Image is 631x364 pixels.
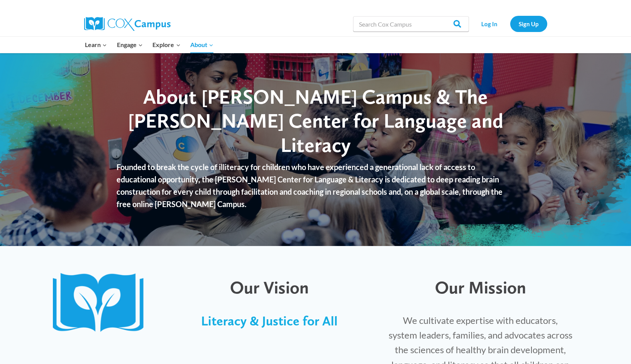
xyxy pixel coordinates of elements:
span: Explore [152,40,180,50]
span: About [190,40,213,50]
a: Sign Up [510,16,547,32]
span: About [PERSON_NAME] Campus & The [PERSON_NAME] Center for Language and Literacy [128,84,503,157]
span: Our Vision [230,277,309,298]
nav: Secondary Navigation [473,16,547,32]
input: Search Cox Campus [353,16,469,32]
p: Founded to break the cycle of illiteracy for children who have experienced a generational lack of... [117,161,514,210]
span: Learn [85,40,107,50]
img: Cox Campus [84,17,171,31]
span: Our Mission [435,277,526,298]
a: Log In [473,16,506,32]
span: Literacy & Justice for All [201,313,338,329]
nav: Primary Navigation [80,37,218,53]
img: CoxCampus-Logo_Book only [53,273,151,334]
span: Engage [117,40,143,50]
